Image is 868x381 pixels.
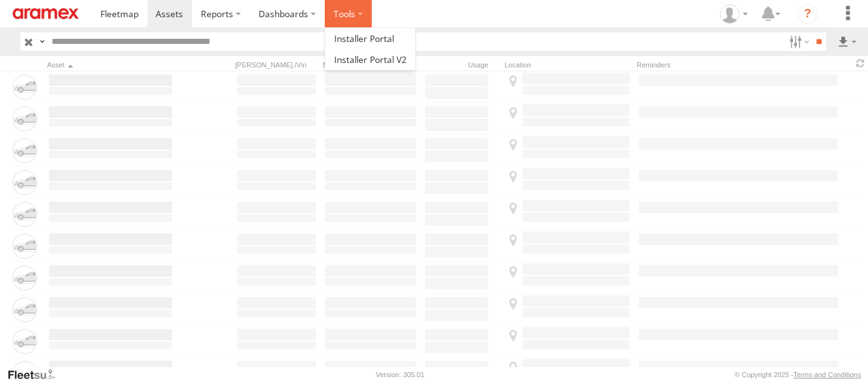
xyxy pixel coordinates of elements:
[235,60,318,69] div: [PERSON_NAME]./Vin
[784,32,811,51] label: Search Filter Options
[797,4,818,24] i: ?
[37,32,47,51] label: Search Query
[794,371,861,378] a: Terms and Conditions
[423,60,499,69] div: Usage
[376,371,424,378] div: Version: 305.01
[853,57,868,69] span: Refresh
[323,60,418,69] div: Model/Make
[637,60,750,69] div: Reminders
[715,4,752,24] div: Mazen Siblini
[735,371,861,378] div: © Copyright 2025 -
[13,8,79,19] img: aramex-logo.svg
[47,60,174,69] div: Click to Sort
[505,60,632,69] div: Location
[7,368,65,381] a: Visit our Website
[836,32,858,51] label: Export results as...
